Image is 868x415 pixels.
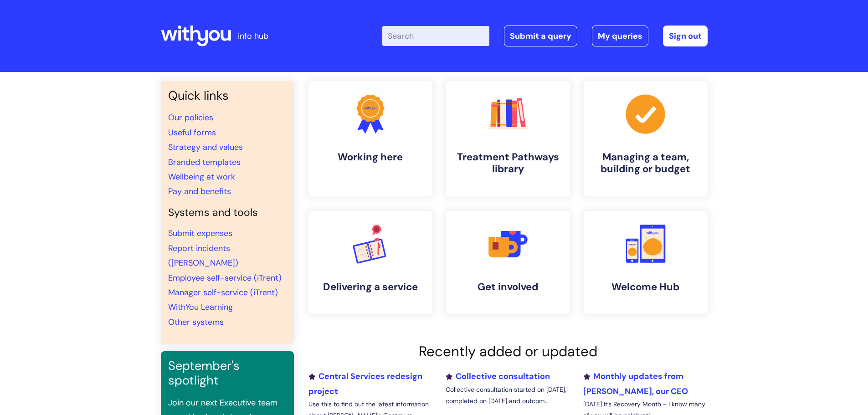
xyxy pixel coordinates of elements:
[382,26,489,46] input: Search
[382,26,708,46] div: | -
[168,359,287,388] h3: September's spotlight
[168,186,231,197] a: Pay and benefits
[168,317,224,328] a: Other systems
[168,142,243,153] a: Strategy and values
[316,281,425,293] h4: Delivering a service
[504,26,577,46] a: Submit a query
[592,26,648,46] a: My queries
[168,228,232,239] a: Submit expenses
[168,206,287,219] h4: Systems and tools
[168,88,287,103] h3: Quick links
[168,287,278,298] a: Manager self-service (iTrent)
[583,371,688,396] a: Monthly updates from [PERSON_NAME], our CEO
[663,26,708,46] a: Sign out
[168,243,238,268] a: Report incidents ([PERSON_NAME])
[316,151,425,163] h4: Working here
[168,302,233,313] a: WithYou Learning
[168,112,213,123] a: Our policies
[446,384,570,407] p: Collective consultation started on [DATE], completed on [DATE] and outcom...
[168,157,241,168] a: Branded templates
[591,151,700,175] h4: Managing a team, building or budget
[446,211,570,314] a: Get involved
[168,272,282,283] a: Employee self-service (iTrent)
[308,81,432,196] a: Working here
[453,151,563,175] h4: Treatment Pathways library
[308,371,422,396] a: Central Services redesign project
[446,81,570,196] a: Treatment Pathways library
[453,281,563,293] h4: Get involved
[168,171,235,182] a: Wellbeing at work
[591,281,700,293] h4: Welcome Hub
[308,211,432,314] a: Delivering a service
[446,371,550,382] a: Collective consultation
[168,127,216,138] a: Useful forms
[584,211,708,314] a: Welcome Hub
[584,81,708,196] a: Managing a team, building or budget
[308,343,708,360] h2: Recently added or updated
[238,29,268,43] p: info hub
